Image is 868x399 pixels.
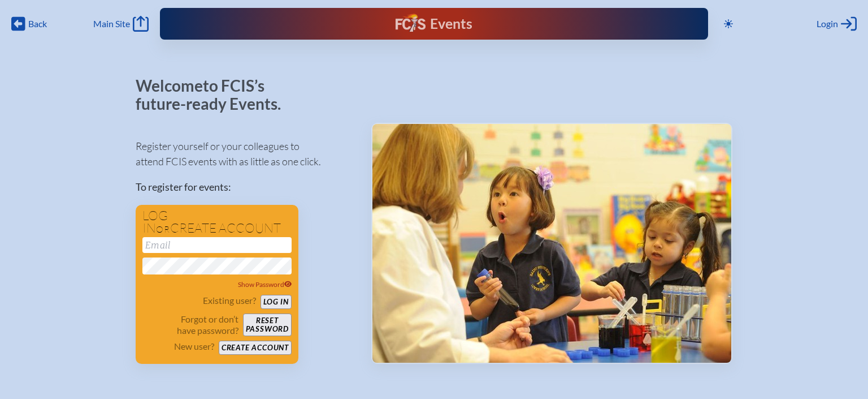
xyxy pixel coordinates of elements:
[93,16,149,32] a: Main Site
[174,341,214,352] p: New user?
[142,237,292,253] input: Email
[136,77,294,113] p: Welcome to FCIS’s future-ready Events.
[142,209,292,235] h1: Log in create account
[28,18,47,29] span: Back
[203,295,256,306] p: Existing user?
[142,314,238,336] p: Forgot or don’t have password?
[315,14,553,34] div: FCIS Events — Future ready
[156,224,170,235] span: or
[219,341,292,355] button: Create account
[238,280,292,289] span: Show Password
[372,124,731,363] img: Events
[93,18,130,29] span: Main Site
[817,18,838,29] span: Login
[136,179,353,195] p: To register for events:
[243,314,292,336] button: Resetpassword
[261,295,292,309] button: Log in
[136,139,353,169] p: Register yourself or your colleagues to attend FCIS events with as little as one click.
